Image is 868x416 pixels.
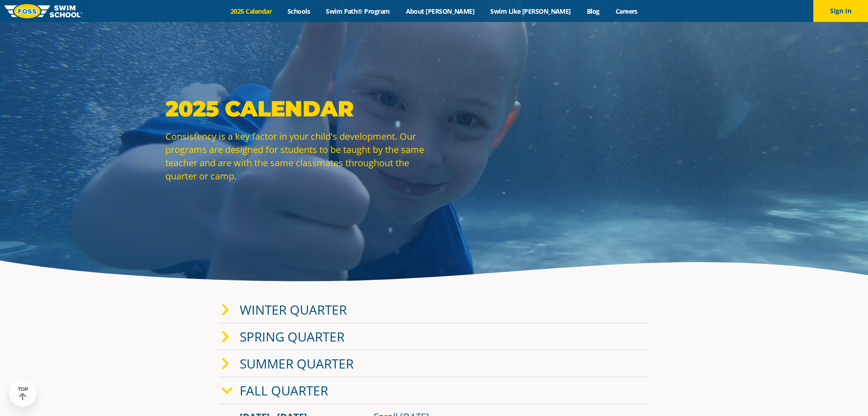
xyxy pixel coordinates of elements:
a: About [PERSON_NAME] [398,7,483,16]
a: Summer Quarter [240,355,354,372]
a: 2025 Calendar [223,7,280,16]
a: Swim Path® Program [318,7,398,16]
img: FOSS Swim School Logo [5,4,82,18]
a: Fall Quarter [240,382,328,399]
strong: 2025 Calendar [165,95,354,122]
p: Consistency is a key factor in your child's development. Our programs are designed for students t... [165,130,430,183]
a: Schools [280,7,318,16]
a: Winter Quarter [240,301,347,318]
a: Spring Quarter [240,328,344,345]
a: Swim Like [PERSON_NAME] [483,7,579,16]
a: Blog [579,7,607,16]
div: TOP [18,386,28,400]
a: Careers [607,7,645,16]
